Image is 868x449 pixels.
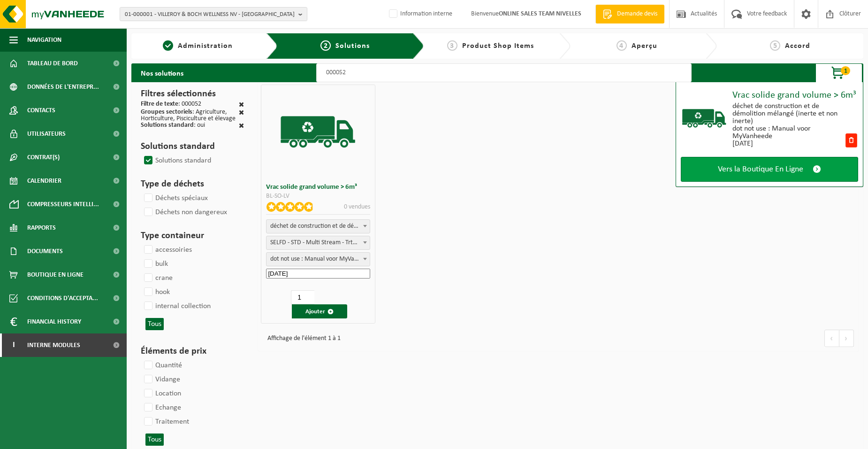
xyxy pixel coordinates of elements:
[142,271,173,285] label: crane
[145,318,164,330] button: Tous
[27,28,61,52] span: Navigation
[447,40,457,51] span: 3
[141,122,205,130] div: : oui
[316,63,692,82] input: Chercher
[142,387,181,401] label: Location
[732,125,845,140] div: dot not use : Manual voor MyVanheede
[142,415,189,429] label: Traitement
[462,42,534,50] span: Product Shop Items
[718,164,803,174] span: Vers la Boutique En Ligne
[141,139,244,154] h3: Solutions standard
[266,236,370,250] span: SELFD - STD - Multi Stream - Trtmt/wu (SP-M-000052)
[266,253,369,266] span: dot not use : Manual voor MyVanheede
[142,401,181,415] label: Echange
[9,333,18,357] span: I
[595,5,664,23] a: Demande devis
[266,219,370,233] span: déchet de construction et de démolition mélangé (inerte et non inerte)
[27,310,81,333] span: Financial History
[163,40,173,51] span: 1
[770,40,780,51] span: 5
[120,7,307,21] button: 01-000001 - VILLEROY & BOCH WELLNESS NV - [GEOGRAPHIC_DATA]
[335,42,370,50] span: Solutions
[617,40,627,51] span: 4
[142,285,170,299] label: hook
[27,333,80,357] span: Interne modules
[142,372,180,387] label: Vidange
[266,220,369,233] span: déchet de construction et de démolition mélangé (inerte et non inerte)
[266,269,370,279] input: Date de début
[145,434,164,446] button: Tous
[136,40,259,52] a: 1Administration
[142,243,192,257] label: accessoiries
[141,101,201,109] div: : 000052
[27,169,61,193] span: Calendrier
[841,66,850,75] span: 1
[142,257,168,271] label: bulk
[27,216,56,240] span: Rapports
[344,202,370,212] p: 0 vendues
[142,358,182,372] label: Quantité
[27,286,98,310] span: Conditions d'accepta...
[266,193,370,200] div: BL-SO-LV
[27,122,66,146] span: Utilisateurs
[27,240,63,263] span: Documents
[27,263,84,286] span: Boutique en ligne
[387,7,452,21] label: Information interne
[141,344,244,358] h3: Éléments de prix
[263,331,341,347] div: Affichage de l'élément 1 à 1
[292,304,347,318] button: Ajouter
[499,10,581,17] strong: ONLINE SALES TEAM NIVELLES
[141,177,244,191] h3: Type de déchets
[681,157,858,182] a: Vers la Boutique En Ligne
[722,40,859,52] a: 5Accord
[141,108,192,116] span: Groupes sectoriels
[278,92,358,172] img: BL-SO-LV
[266,184,370,191] h3: Vrac solide grand volume > 6m³
[320,40,331,51] span: 2
[291,290,315,304] input: 1
[27,75,99,99] span: Données de l'entrepr...
[142,205,227,219] label: Déchets non dangereux
[178,42,233,50] span: Administration
[681,95,728,142] img: BL-SO-LV
[632,42,657,50] span: Aperçu
[285,40,405,52] a: 2Solutions
[141,101,178,108] span: Filtre de texte
[732,140,845,147] div: [DATE]
[266,252,370,266] span: dot not use : Manual voor MyVanheede
[429,40,552,52] a: 3Product Shop Items
[125,8,295,22] span: 01-000001 - VILLEROY & BOCH WELLNESS NV - [GEOGRAPHIC_DATA]
[732,91,858,100] div: Vrac solide grand volume > 6m³
[141,122,194,129] span: Solutions standard
[141,229,244,243] h3: Type containeur
[815,63,862,82] button: 1
[266,236,369,249] span: SELFD - STD - Multi Stream - Trtmt/wu (SP-M-000052)
[142,299,211,313] label: internal collection
[131,63,193,82] h2: Nos solutions
[27,146,60,169] span: Contrat(s)
[142,191,208,205] label: Déchets spéciaux
[575,40,698,52] a: 4Aperçu
[732,102,845,125] div: déchet de construction et de démolition mélangé (inerte et non inerte)
[785,42,810,50] span: Accord
[141,87,244,101] h3: Filtres sélectionnés
[615,9,660,19] span: Demande devis
[141,109,239,122] div: : Agriculture, Horticulture, Pisciculture et élevage
[27,193,99,216] span: Compresseurs intelli...
[142,154,211,168] label: Solutions standard
[27,52,78,75] span: Tableau de bord
[27,99,55,122] span: Contacts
